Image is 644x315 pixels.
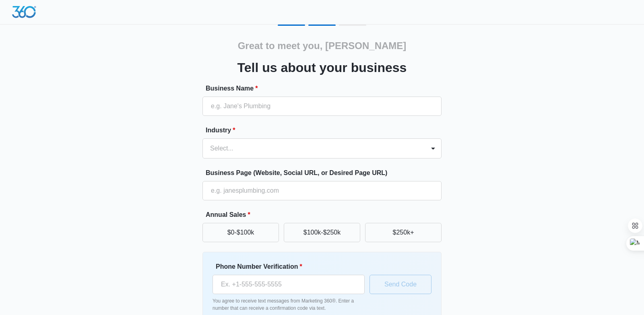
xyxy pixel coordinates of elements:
label: Phone Number Verification [216,262,368,272]
h2: Great to meet you, [PERSON_NAME] [238,39,407,53]
button: $250k+ [365,223,442,242]
button: $0-$100k [202,223,279,242]
label: Business Name [206,84,445,93]
h3: Tell us about your business [237,58,407,77]
p: You agree to receive text messages from Marketing 360®. Enter a number that can receive a confirm... [213,297,365,312]
input: e.g. Jane's Plumbing [202,97,442,116]
label: Industry [206,126,445,135]
label: Business Page (Website, Social URL, or Desired Page URL) [206,168,445,178]
input: Ex. +1-555-555-5555 [213,275,365,294]
input: e.g. janesplumbing.com [202,181,442,200]
label: Annual Sales [206,210,445,220]
button: $100k-$250k [284,223,360,242]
